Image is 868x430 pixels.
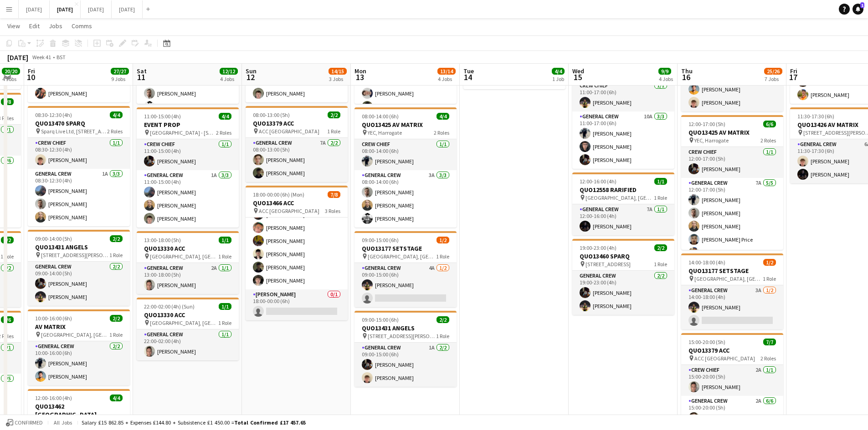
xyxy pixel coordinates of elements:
app-job-card: 09:00-15:00 (6h)2/2QUO13431 ANGELS [STREET_ADDRESS][PERSON_NAME]1 RoleGeneral Crew1A2/209:00-15:0... [354,311,457,387]
span: 1 Role [436,253,449,260]
app-card-role: General Crew3A1/214:00-18:00 (4h)[PERSON_NAME] [681,285,783,329]
span: 4/4 [437,113,449,120]
span: YEC, Harrogate [368,129,402,136]
span: 2/2 [328,111,340,118]
span: 7/8 [328,191,340,198]
span: 13/14 [437,68,456,75]
app-job-card: 09:00-14:00 (5h)2/2QUO13431 ANGELS [STREET_ADDRESS][PERSON_NAME]1 RoleGeneral Crew2/209:00-14:00 ... [28,230,130,306]
span: 7/7 [763,339,776,345]
span: Edit [29,22,40,30]
h3: QUO13379 ACC [246,119,348,127]
span: Week 41 [30,54,53,61]
h3: QUO13425 AV MATRIX [681,128,783,137]
span: 20/20 [2,68,20,75]
span: [GEOGRAPHIC_DATA], [GEOGRAPHIC_DATA], [GEOGRAPHIC_DATA] [586,194,654,201]
h3: QUO13330 ACC [137,311,239,319]
span: 1 Role [109,252,123,258]
h3: QUO13466 ACC [246,199,348,207]
span: ACC [GEOGRAPHIC_DATA] [694,355,755,362]
span: 10 [26,72,35,82]
span: Comms [72,22,92,30]
button: Confirmed [5,418,44,428]
app-job-card: 22:00-02:00 (4h) (Sun)1/1QUO13330 ACC [GEOGRAPHIC_DATA], [GEOGRAPHIC_DATA], [GEOGRAPHIC_DATA], [S... [137,298,239,360]
app-job-card: 12:00-16:00 (4h)1/1QUO12558 RARIFIED [GEOGRAPHIC_DATA], [GEOGRAPHIC_DATA], [GEOGRAPHIC_DATA]1 Rol... [572,172,674,235]
app-job-card: 12:00-17:00 (5h)6/6QUO13425 AV MATRIX YEC, Harrogate2 RolesCrew Chief1/112:00-17:00 (5h)[PERSON_N... [681,115,783,250]
span: 1 Role [763,275,776,282]
div: 4 Jobs [438,76,455,82]
span: 2 Roles [107,128,123,135]
app-card-role: General Crew1A2/210:00-14:00 (4h)[PERSON_NAME][PERSON_NAME] [681,67,783,111]
app-card-role: Crew Chief1/111:00-15:00 (4h)[PERSON_NAME] [137,139,239,170]
app-card-role: General Crew10A3/311:00-17:00 (6h)[PERSON_NAME][PERSON_NAME][PERSON_NAME] [572,111,674,169]
app-job-card: 08:30-12:30 (4h)4/4QUO13470 SPARQ Sparq Live Ltd, [STREET_ADDRESS]2 RolesCrew Chief1/108:30-12:30... [28,106,130,226]
h3: QUO13330 ACC [137,244,239,253]
span: 08:00-13:00 (5h) [253,111,290,118]
span: 1 Role [436,333,449,339]
span: [GEOGRAPHIC_DATA], [GEOGRAPHIC_DATA], [GEOGRAPHIC_DATA], [STREET_ADDRESS] [150,253,218,260]
div: 09:00-15:00 (6h)1/2QUO13177 SETSTAGE [GEOGRAPHIC_DATA], [GEOGRAPHIC_DATA], [GEOGRAPHIC_DATA], [GE... [354,231,457,307]
app-job-card: 11:00-15:00 (4h)4/4EVENT PROP [GEOGRAPHIC_DATA] - [STREET_ADDRESS]2 RolesCrew Chief1/111:00-15:00... [137,107,239,228]
span: 10:00-16:00 (6h) [35,315,72,322]
app-job-card: 10:00-16:00 (6h)2/2AV MATRIX [GEOGRAPHIC_DATA], [GEOGRAPHIC_DATA], [GEOGRAPHIC_DATA]1 RoleGeneral... [28,309,130,385]
span: Sun [246,67,257,75]
span: 08:00-14:00 (6h) [362,113,399,120]
span: 1 Role [327,128,340,135]
button: [DATE] [81,0,112,18]
span: Sparq Live Ltd, [STREET_ADDRESS] [41,128,107,135]
h3: QUO13431 ANGELS [28,243,130,251]
span: 1 Role [654,194,667,201]
h3: QUO13379 ACC [681,346,783,354]
span: 2 Roles [760,137,776,144]
span: 2 Roles [434,129,449,136]
div: 9 Jobs [111,76,128,82]
span: 09:00-15:00 (6h) [362,237,399,243]
span: 11:00-15:00 (4h) [144,113,181,120]
a: Edit [26,20,43,32]
h3: QUO13462 [GEOGRAPHIC_DATA] [28,402,130,419]
span: ACC [GEOGRAPHIC_DATA] [259,207,319,214]
span: Fri [790,67,797,75]
app-card-role: General Crew7A2/208:00-13:00 (5h)[PERSON_NAME][PERSON_NAME] [246,138,348,182]
span: YEC, Harrogate [694,137,729,144]
span: Sat [137,67,147,75]
span: 4/4 [110,111,123,118]
app-card-role: General Crew1/122:00-02:00 (4h)[PERSON_NAME] [137,329,239,360]
h3: QUO13460 SPARQ [572,252,674,260]
span: 4/4 [552,68,565,75]
span: Wed [572,67,584,75]
app-job-card: 08:00-13:00 (5h)2/2QUO13379 ACC ACC [GEOGRAPHIC_DATA]1 RoleGeneral Crew7A2/208:00-13:00 (5h)[PERS... [246,106,348,182]
span: [GEOGRAPHIC_DATA], [GEOGRAPHIC_DATA], [GEOGRAPHIC_DATA], [STREET_ADDRESS] [150,319,218,326]
button: [DATE] [50,0,81,18]
a: 1 [853,4,863,15]
span: Confirmed [15,420,43,426]
span: 1/1 [219,237,231,243]
h3: QUO13425 AV MATRIX [354,121,457,129]
app-card-role: General Crew7A1/112:00-16:00 (4h)[PERSON_NAME] [572,204,674,235]
span: 19:00-23:00 (4h) [580,244,616,251]
button: [DATE] [112,0,143,18]
span: 18:00-00:00 (6h) (Mon) [253,191,304,198]
app-card-role: General Crew2/209:00-14:00 (5h)[PERSON_NAME][PERSON_NAME] [28,262,130,306]
app-job-card: 11:00-17:00 (6h)4/4QUO13425 AV MATRIX YEC, Harrogate2 RolesCrew Chief1/111:00-17:00 (6h)[PERSON_N... [572,49,674,169]
span: 6/6 [1,316,14,323]
h3: QUO13177 SETSTAGE [354,244,457,253]
app-card-role: General Crew4A1/209:00-15:00 (6h)[PERSON_NAME] [354,263,457,307]
span: 14/15 [329,68,347,75]
div: 4 Jobs [2,76,20,82]
app-card-role: General Crew2A6/618:00-00:00 (6h)[PERSON_NAME][PERSON_NAME][PERSON_NAME][PERSON_NAME][PERSON_NAME... [246,192,348,289]
div: 08:00-14:00 (6h)4/4QUO13425 AV MATRIX YEC, Harrogate2 RolesCrew Chief1/108:00-14:00 (6h)[PERSON_N... [354,107,457,228]
span: 25/26 [764,68,782,75]
h3: QUO12558 RARIFIED [572,186,674,194]
span: 09:00-14:00 (5h) [35,235,72,242]
span: Tue [463,67,474,75]
app-card-role: General Crew3A3/308:00-14:00 (6h)[PERSON_NAME][PERSON_NAME][PERSON_NAME] [354,170,457,228]
app-job-card: 19:00-23:00 (4h)2/2QUO13460 SPARQ [STREET_ADDRESS]1 RoleGeneral Crew2/219:00-23:00 (4h)[PERSON_NA... [572,239,674,315]
span: [GEOGRAPHIC_DATA], [GEOGRAPHIC_DATA], [GEOGRAPHIC_DATA], [GEOGRAPHIC_DATA] [694,275,763,282]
